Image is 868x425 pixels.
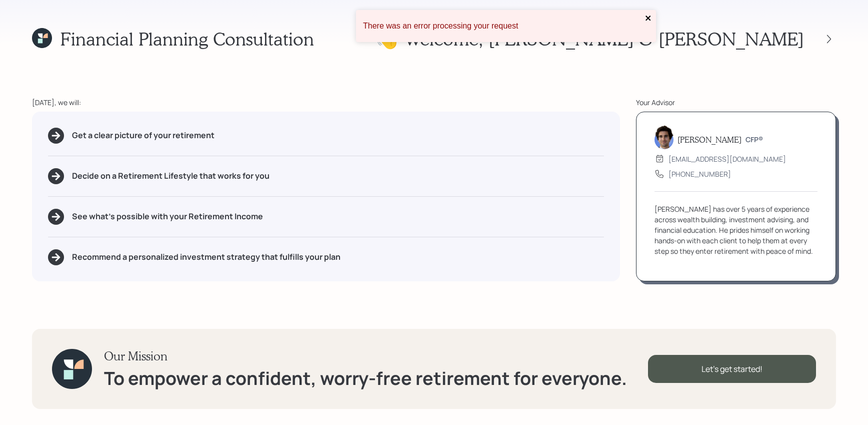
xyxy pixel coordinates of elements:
[104,367,627,389] h1: To empower a confident, worry-free retirement for everyone.
[104,349,627,363] h3: Our Mission
[645,14,652,24] button: close
[677,135,741,144] h5: [PERSON_NAME]
[668,154,786,164] div: [EMAIL_ADDRESS][DOMAIN_NAME]
[72,131,214,140] h5: Get a clear picture of your retirement
[654,125,673,149] img: harrison-schaefer-headshot-2.png
[72,252,340,262] h5: Recommend a personalized investment strategy that fulfills your plan
[72,171,269,181] h5: Decide on a Retirement Lifestyle that works for you
[668,169,731,179] div: [PHONE_NUMBER]
[60,28,314,50] h1: Financial Planning Consultation
[32,97,620,108] div: [DATE], we will:
[648,355,816,383] div: Let's get started!
[654,204,817,256] div: [PERSON_NAME] has over 5 years of experience across wealth building, investment advising, and fin...
[636,97,836,108] div: Your Advisor
[745,136,763,144] h6: CFP®
[72,212,263,221] h5: See what's possible with your Retirement Income
[363,22,642,31] div: There was an error processing your request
